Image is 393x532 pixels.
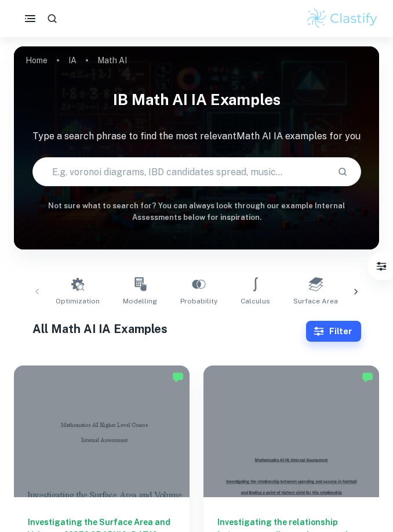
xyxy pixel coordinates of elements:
h6: Not sure what to search for? You can always look through our example Internal Assessments below f... [14,200,379,224]
h1: IB Math AI IA examples [14,84,379,115]
input: E.g. voronoi diagrams, IBD candidates spread, music... [33,155,328,188]
button: Search [333,162,352,182]
span: Modelling [123,296,157,306]
span: Probability [180,296,217,306]
p: Type a search phrase to find the most relevant Math AI IA examples for you [14,129,379,143]
p: Math AI [97,54,127,67]
h1: All Math AI IA Examples [32,320,306,338]
a: IA [68,52,77,68]
img: Marked [172,371,184,383]
span: Optimization [56,296,100,306]
img: Clastify logo [305,7,379,30]
a: Home [26,52,48,68]
button: Filter [370,255,393,278]
img: Marked [362,371,373,383]
span: Surface Area [293,296,338,306]
span: Calculus [241,296,270,306]
button: Filter [306,321,361,342]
